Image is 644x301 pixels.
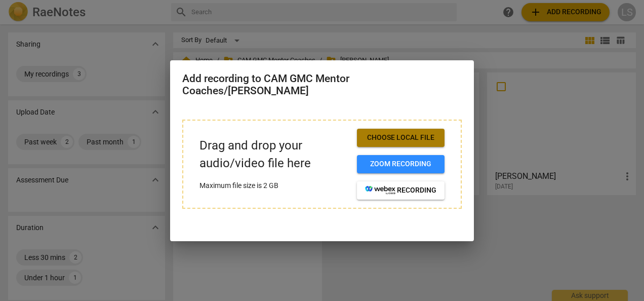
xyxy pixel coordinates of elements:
[182,72,462,97] h2: Add recording to CAM GMC Mentor Coaches/[PERSON_NAME]
[199,137,349,172] p: Drag and drop your audio/video file here
[357,181,445,200] button: recording
[365,185,436,196] span: recording
[199,180,349,191] p: Maximum file size is 2 GB
[365,159,436,169] span: Zoom recording
[365,133,436,143] span: Choose local file
[357,129,445,147] button: Choose local file
[357,155,445,173] button: Zoom recording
